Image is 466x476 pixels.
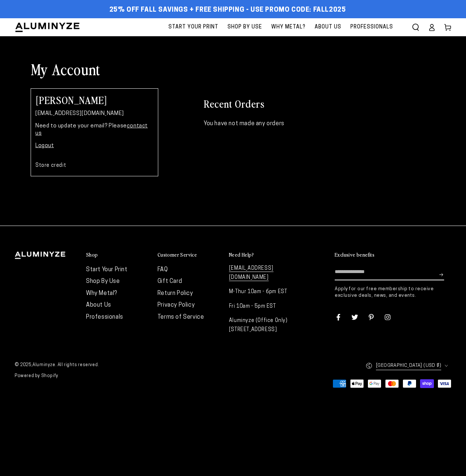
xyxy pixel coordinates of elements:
p: [EMAIL_ADDRESS][DOMAIN_NAME] [35,110,154,118]
a: FAQ [158,267,168,273]
h1: My Account [31,59,435,78]
span: [GEOGRAPHIC_DATA] (USD $) [376,361,441,370]
summary: Exclusive benefits [335,252,451,258]
a: Powered by Shopify [15,374,58,378]
h2: [PERSON_NAME] [35,95,154,105]
p: Aluminyze (Office Only) [STREET_ADDRESS] [229,316,293,334]
span: Professionals [350,23,393,32]
a: Why Metal? [268,18,309,36]
small: © 2025, . All rights reserved. [15,360,233,371]
h2: Recent Orders [204,97,435,110]
a: Professionals [86,314,123,320]
summary: Need Help? [229,252,293,258]
a: Privacy Policy [158,302,195,308]
h2: Exclusive benefits [335,252,374,258]
button: Subscribe [439,264,444,286]
span: About Us [315,23,341,32]
span: Shop By Use [228,23,262,32]
a: Shop By Use [224,18,266,36]
a: Start Your Print [165,18,222,36]
span: Why Metal? [271,23,306,32]
a: Store credit [35,163,66,168]
a: contact us [35,123,148,136]
h2: Need Help? [229,252,254,258]
summary: Search our site [408,19,424,35]
h2: Shop [86,252,98,258]
a: [EMAIL_ADDRESS][DOMAIN_NAME] [229,266,273,281]
a: Professionals [347,18,397,36]
p: Apply for our free membership to receive exclusive deals, news, and events. [335,286,451,299]
a: Shop By Use [86,279,120,284]
p: Fri 10am - 5pm EST [229,302,293,311]
button: [GEOGRAPHIC_DATA] (USD $) [366,358,451,373]
a: Terms of Service [158,314,204,320]
span: 25% off FALL Savings + Free Shipping - Use Promo Code: FALL2025 [109,6,346,14]
a: About Us [311,18,345,36]
a: Return Policy [158,291,193,296]
p: You have not made any orders [204,119,435,129]
img: Aluminyze [15,22,80,33]
a: Aluminyze [32,363,55,367]
p: M-Thur 10am - 6pm EST [229,287,293,296]
a: Why Metal? [86,291,117,296]
p: Need to update your email? Please [35,123,154,137]
summary: Shop [86,252,150,258]
summary: Customer Service [158,252,222,258]
span: Start Your Print [168,23,218,32]
a: About Us [86,302,111,308]
h2: Customer Service [158,252,197,258]
a: Start Your Print [86,267,128,273]
a: Logout [35,143,54,149]
a: Gift Card [158,279,182,284]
